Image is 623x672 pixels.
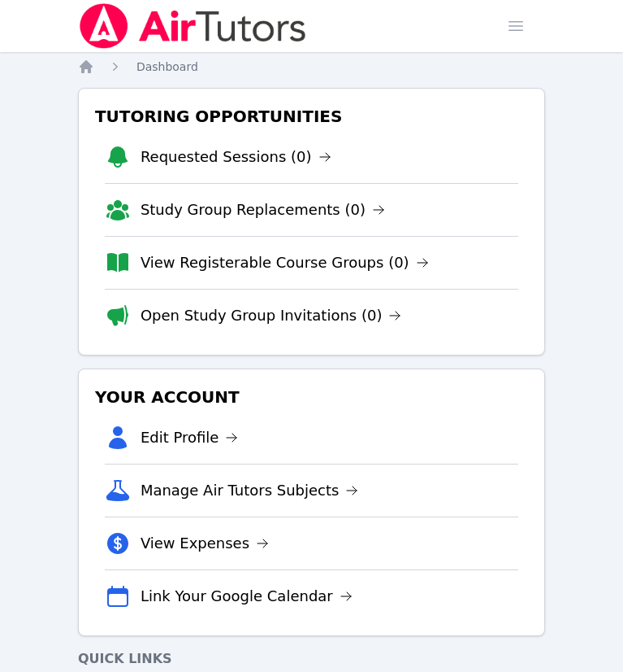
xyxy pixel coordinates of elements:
img: Air Tutors [78,3,308,49]
nav: Breadcrumb [78,59,545,75]
h4: Quick Links [78,649,545,669]
a: Study Group Replacements (0) [141,199,385,221]
a: Open Study Group Invitations (0) [141,304,402,327]
a: Manage Air Tutors Subjects [141,479,359,502]
a: Dashboard [136,59,198,75]
a: View Expenses [141,532,269,555]
h3: Your Account [92,382,531,412]
a: Requested Sessions (0) [141,146,331,168]
h3: Tutoring Opportunities [92,102,531,131]
a: Link Your Google Calendar [141,585,353,608]
a: View Registerable Course Groups (0) [141,251,429,274]
span: Dashboard [136,60,198,73]
a: Edit Profile [141,426,239,449]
